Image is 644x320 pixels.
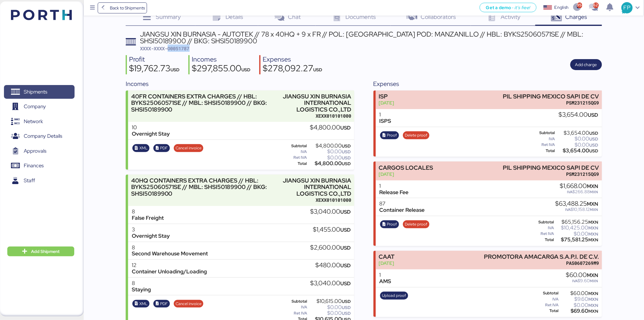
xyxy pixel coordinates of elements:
div: Total [533,149,555,153]
span: Collaborators [421,13,456,21]
div: PIL SHIPPING MEXICO SAPI DE CV [503,93,599,100]
div: English [555,4,569,11]
div: Total [285,162,307,166]
div: $9.60 [560,297,598,301]
span: USD [170,67,180,73]
span: USD [590,142,598,148]
span: Details [226,13,243,21]
a: Finances [4,159,75,173]
span: MXN [589,219,598,225]
div: PSM231215QG9 [503,171,599,177]
div: $1,668.00 [560,183,598,190]
div: $60.00 [560,291,598,296]
div: Second Warehouse Movement [132,251,208,257]
span: MXN [587,272,598,279]
span: Company Details [24,132,62,140]
div: 40HQ CONTAINERS EXTRA CHARGES // HBL: BYKS25060571SE // MBL: SHSI50189900 // BKG: SHSI50189900 [131,177,270,197]
div: [DATE] [379,100,394,106]
div: $4,800.00 [308,161,351,166]
div: $19,762.73 [129,64,180,74]
div: $60.00 [566,272,598,279]
a: Network [4,115,75,129]
span: IVA [572,279,578,283]
div: Subtotal [285,144,307,148]
div: $0.00 [556,143,598,147]
div: $63,488.25 [555,201,598,207]
span: XML [139,145,148,151]
div: XEXX010101000 [273,197,351,203]
div: 3 [132,226,170,233]
div: JIANGSU XIN BURNASIA INTERNATIONAL LOGISTICS CO.,LTD [273,93,352,112]
span: USD [340,262,351,269]
button: Add charge [570,59,602,70]
a: Company [4,100,75,114]
div: CAAT [379,254,394,260]
span: Add charge [575,61,597,68]
span: USD [340,226,351,233]
div: $0.00 [308,311,351,315]
div: $75,581.25 [555,237,598,242]
div: $3,654.00 [556,131,598,135]
span: MXN [590,279,598,283]
div: Staying [132,286,151,293]
div: Container Unloading/Loading [132,268,207,275]
div: $4,800.00 [310,124,351,131]
span: PDF [160,300,168,307]
span: USD [313,67,322,73]
a: Company Details [4,129,75,143]
button: XML [132,300,149,308]
div: $10,425.00 [555,226,598,230]
div: 8 [132,280,151,286]
a: Approvals [4,144,75,158]
button: Proof [380,220,399,228]
button: Delete proof [403,131,429,139]
div: ISP [379,93,394,100]
div: Subtotal [533,220,554,224]
div: 1 [380,112,391,118]
div: $10,158.12 [555,207,598,212]
span: Cancel invoice [176,145,201,151]
span: Back to Shipments [110,4,145,12]
div: Total [533,238,554,242]
div: $480.00 [315,262,351,269]
span: Add Shipment [31,248,60,255]
div: Subtotal [533,131,555,135]
div: Ret IVA [285,311,307,315]
span: Summary [156,13,181,21]
div: $65,156.25 [555,220,598,224]
span: Charges [565,13,587,21]
span: Staff [24,176,35,185]
span: USD [342,155,351,161]
div: Ret IVA [533,232,554,236]
div: 10 [132,124,170,131]
div: $3,654.00 [559,112,598,118]
button: Proof [380,131,399,139]
span: Upload proof [382,292,406,299]
span: MXN [589,303,598,308]
div: Expenses [373,79,602,88]
span: USD [340,280,351,287]
span: MXN [589,231,598,237]
div: Release Fee [380,189,409,196]
span: Documents [346,13,376,21]
div: $297,855.00 [192,64,250,74]
span: USD [342,161,351,166]
div: $0.00 [556,137,598,141]
span: USD [590,136,598,142]
div: $3,040.00 [310,208,351,215]
div: XEXX010101000 [273,113,352,119]
div: False Freight [132,215,164,221]
span: Delete proof [405,132,427,139]
span: PDF [160,145,168,151]
div: $0.00 [308,149,351,154]
div: Ret IVA [533,143,555,147]
span: IVA [567,190,573,194]
span: USD [590,130,598,136]
span: Company [24,102,46,111]
a: Staff [4,173,75,187]
span: MXN [589,291,598,296]
div: $3,654.00 [556,148,598,153]
span: Proof [387,221,397,228]
button: Menu [87,3,98,13]
div: Expenses [263,55,322,64]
